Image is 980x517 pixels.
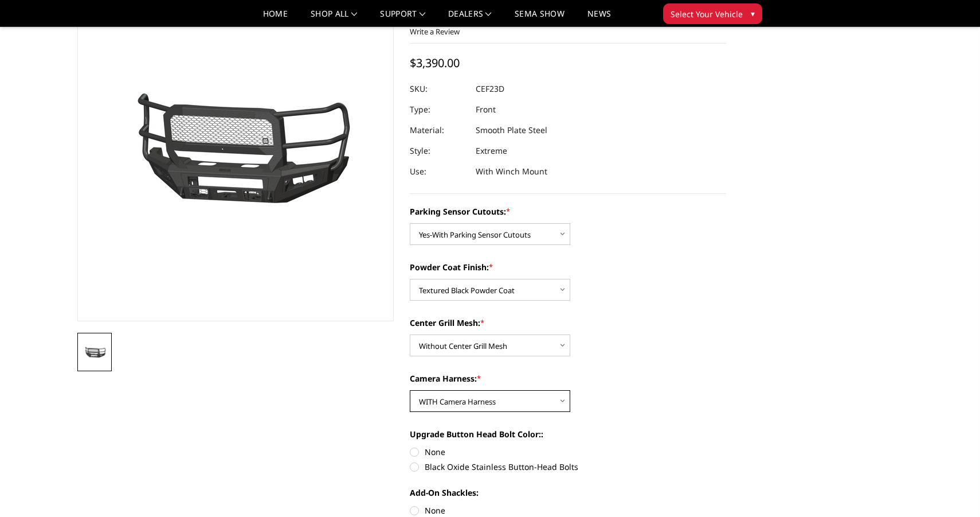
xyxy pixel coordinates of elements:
a: Home [263,10,288,26]
label: Black Oxide Stainless Button-Head Bolts [410,461,726,473]
span: Select Your Vehicle [671,8,743,20]
a: shop all [311,10,357,26]
label: Add-On Shackles: [410,487,726,499]
dt: Use: [410,161,467,182]
img: 2023-2025 Ford F450-550-A2 Series-Extreme Front Bumper (winch mount) [81,346,108,359]
label: Upgrade Button Head Bolt Color:: [410,428,726,440]
label: None [410,504,726,516]
dd: Extreme [476,141,507,161]
dd: Front [476,99,496,120]
label: Center Grill Mesh: [410,317,726,329]
label: Camera Harness: [410,372,726,384]
dd: With Winch Mount [476,161,547,182]
span: ▾ [751,7,755,20]
dt: Style: [410,141,467,161]
label: None [410,446,726,458]
span: $3,390.00 [410,55,460,71]
label: Powder Coat Finish: [410,261,726,273]
dt: SKU: [410,79,467,99]
dt: Material: [410,120,467,141]
dt: Type: [410,99,467,120]
label: Parking Sensor Cutouts: [410,205,726,217]
a: News [587,10,611,26]
a: SEMA Show [515,10,565,26]
dd: Smooth Plate Steel [476,120,547,141]
a: Write a Review [410,26,460,37]
dd: CEF23D [476,79,504,99]
a: Support [380,10,425,26]
button: Select Your Vehicle [663,3,762,24]
a: Dealers [448,10,492,26]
